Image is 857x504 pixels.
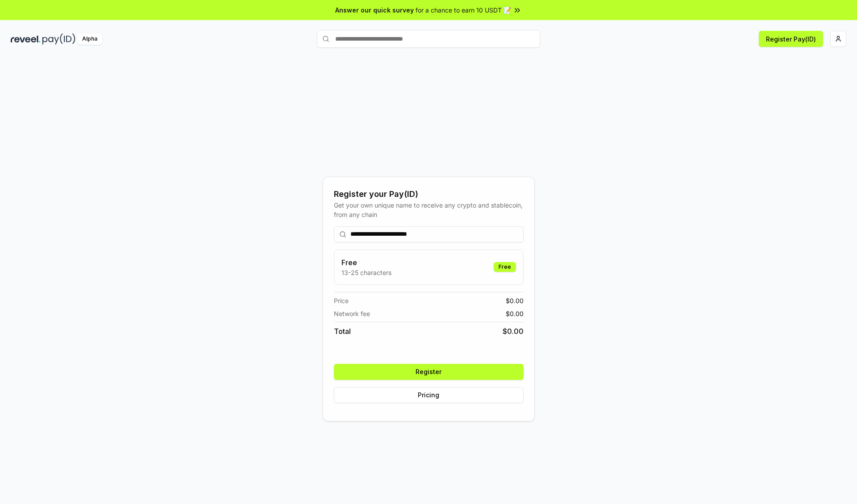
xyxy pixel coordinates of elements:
[334,364,524,380] button: Register
[506,296,524,305] span: $ 0.00
[77,33,102,45] div: Alpha
[416,5,511,15] span: for a chance to earn 10 USDT 📝
[341,268,391,277] p: 13-25 characters
[494,262,516,272] div: Free
[334,200,524,219] div: Get your own unique name to receive any crypto and stablecoin, from any chain
[334,188,524,200] div: Register your Pay(ID)
[506,309,524,318] span: $ 0.00
[341,257,391,268] h3: Free
[334,387,524,403] button: Pricing
[334,326,351,337] span: Total
[11,33,41,45] img: reveel_dark
[335,5,414,15] span: Answer our quick survey
[334,309,370,318] span: Network fee
[759,31,823,47] button: Register Pay(ID)
[503,326,524,337] span: $ 0.00
[334,296,349,305] span: Price
[42,33,75,45] img: pay_id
